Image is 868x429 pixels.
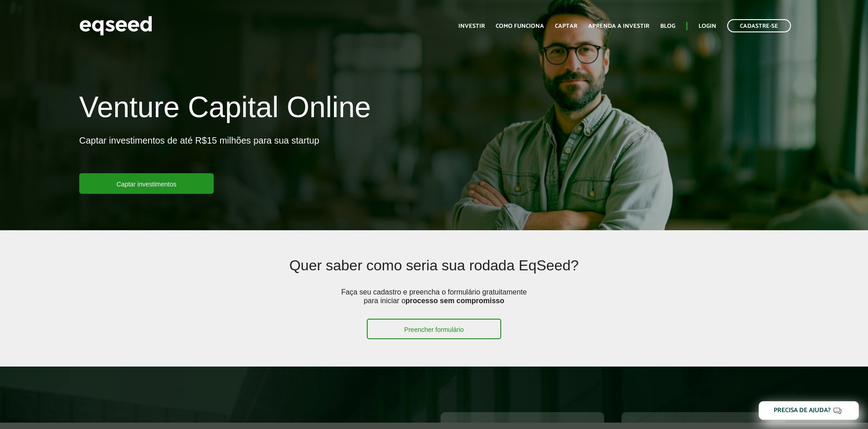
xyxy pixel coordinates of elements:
a: Preencher formulário [367,319,501,339]
a: Como funciona [496,23,544,29]
a: Blog [660,23,675,29]
img: EqSeed [79,14,152,38]
h2: Quer saber como seria sua rodada EqSeed? [151,258,716,287]
a: Investir [458,23,485,29]
p: Captar investimentos de até R$15 milhões para sua startup [79,135,319,173]
strong: processo sem compromisso [406,297,504,305]
a: Captar investimentos [79,173,214,194]
h1: Venture Capital Online [79,91,371,128]
a: Captar [555,23,577,29]
a: Login [699,23,716,29]
a: Cadastre-se [727,19,791,32]
p: Faça seu cadastro e preencha o formulário gratuitamente para iniciar o [338,288,529,319]
a: Aprenda a investir [588,23,649,29]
